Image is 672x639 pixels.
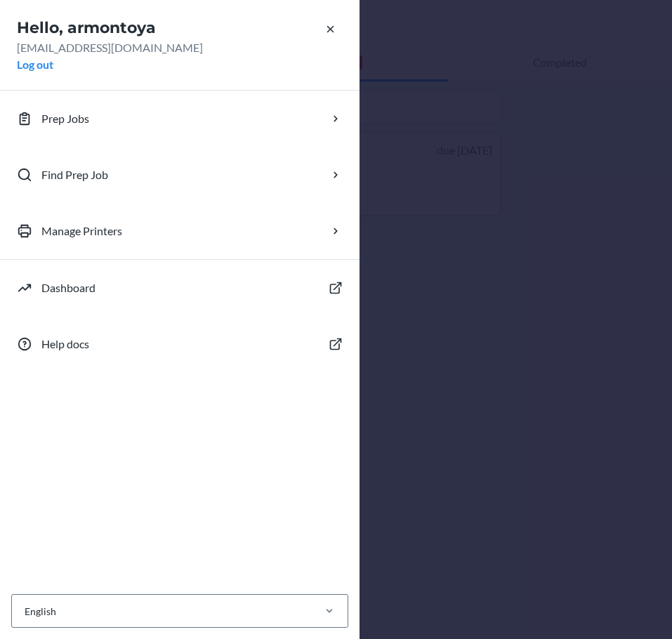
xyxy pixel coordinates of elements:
h2: Hello, armontoya [17,17,343,39]
div: English [25,604,56,619]
p: Dashboard [41,279,95,296]
p: Prep Jobs [41,110,89,127]
p: Help docs [41,336,89,353]
button: Log out [17,56,53,73]
p: [EMAIL_ADDRESS][DOMAIN_NAME] [17,39,343,56]
input: English [23,604,25,619]
p: Find Prep Job [41,166,108,183]
p: Manage Printers [41,223,122,239]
